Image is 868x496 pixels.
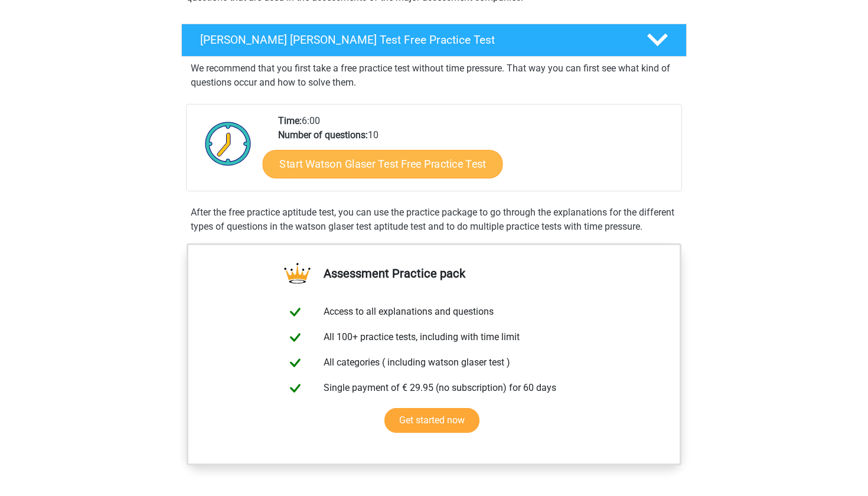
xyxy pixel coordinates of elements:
div: 6:00 10 [269,114,681,191]
h4: [PERSON_NAME] [PERSON_NAME] Test Free Practice Test [200,33,628,47]
div: After the free practice aptitude test, you can use the practice package to go through the explana... [186,205,682,234]
a: Start Watson Glaser Test Free Practice Test [263,150,503,178]
img: Clock [198,114,258,173]
p: We recommend that you first take a free practice test without time pressure. That way you can fir... [191,61,677,90]
a: Get started now [384,408,479,433]
b: Number of questions: [278,129,368,141]
a: [PERSON_NAME] [PERSON_NAME] Test Free Practice Test [177,24,691,57]
b: Time: [278,115,302,126]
